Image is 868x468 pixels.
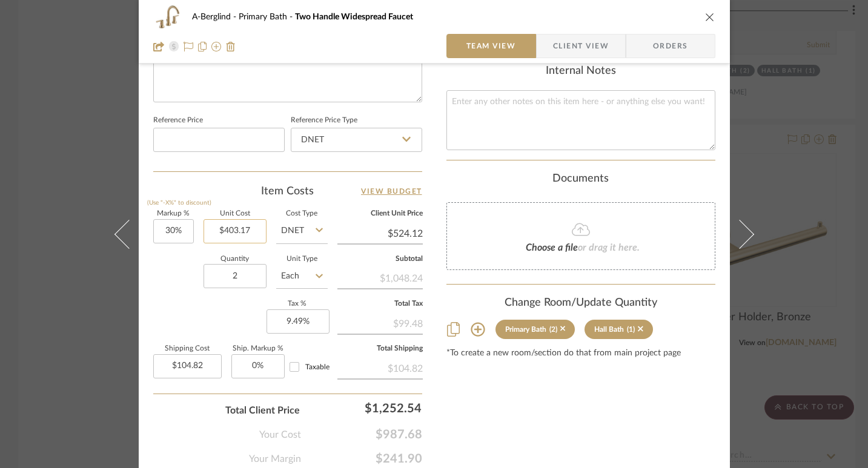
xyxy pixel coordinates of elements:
label: Subtotal [337,256,423,262]
span: Primary Bath [239,13,295,21]
div: (1) [627,325,635,334]
div: Change Room/Update Quantity [446,297,715,310]
span: Choose a file [526,243,578,252]
span: Client View [553,34,609,58]
div: Primary Bath [505,325,546,334]
span: or drag it here. [578,243,640,252]
span: $241.90 [301,452,422,466]
label: Total Tax [337,301,423,307]
label: Total Shipping [337,346,423,352]
span: Team View [466,34,516,58]
label: Shipping Cost [153,346,222,352]
label: Client Unit Price [337,211,423,217]
button: close [704,12,715,22]
label: Markup % [153,211,194,217]
span: $987.68 [301,427,422,442]
label: Quantity [204,256,267,262]
label: Reference Price Type [291,117,357,124]
div: (2) [549,325,557,334]
div: *To create a new room/section do that from main project page [446,349,715,358]
div: Item Costs [153,184,422,199]
div: $1,048.24 [337,266,423,288]
div: Hall Bath [594,325,624,334]
label: Reference Price [153,117,203,124]
span: Two Handle Widespread Faucet [295,13,413,21]
img: 169c00fd-ceeb-49a0-bbfb-b760be9c67de_48x40.jpg [153,5,182,29]
label: Unit Cost [204,211,267,217]
label: Ship. Markup % [231,346,285,352]
label: Cost Type [276,211,328,217]
span: Total Client Price [225,403,300,418]
span: Orders [640,34,701,58]
div: $99.48 [337,312,423,334]
span: Your Margin [249,452,301,466]
span: Taxable [305,363,330,371]
label: Tax % [267,301,328,307]
div: Documents [446,173,715,186]
span: A-Berglind [192,13,239,21]
div: $1,252.54 [306,396,427,420]
div: $104.82 [337,357,423,378]
label: Unit Type [276,256,328,262]
a: View Budget [361,184,422,199]
img: Remove from project [226,42,236,51]
span: Your Cost [259,427,301,442]
div: Internal Notes [446,65,715,78]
